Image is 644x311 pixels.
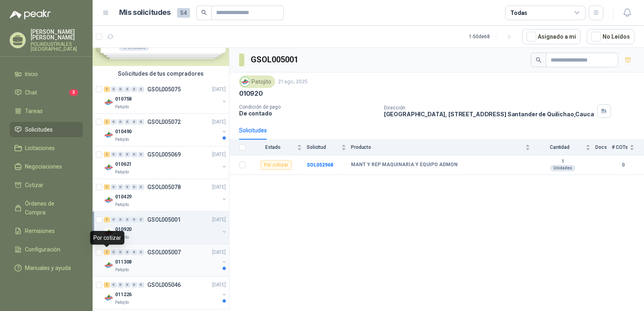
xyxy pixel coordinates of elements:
p: GSOL005072 [147,119,181,125]
a: 1 0 0 0 0 0 GSOL005078[DATE] Company Logo010429Patojito [104,182,227,208]
a: Configuración [10,242,83,257]
p: [DATE] [212,216,226,224]
img: Company Logo [104,163,114,172]
div: 0 [131,152,137,157]
p: [DATE] [212,86,226,93]
div: 0 [138,87,144,92]
div: 1 [104,184,110,190]
a: Negociaciones [10,159,83,174]
span: search [536,57,541,63]
a: Licitaciones [10,140,83,156]
div: 1 [104,249,110,255]
span: # COTs [612,144,628,150]
div: 0 [124,119,130,125]
a: 1 0 0 0 0 0 GSOL005007[DATE] Company Logo011308Patojito [104,247,227,273]
a: 1 0 0 0 0 0 GSOL005001[DATE] Company Logo010920Patojito [104,215,227,241]
div: 0 [131,87,137,92]
p: 21 ago, 2025 [278,78,308,86]
div: 0 [131,282,137,288]
img: Company Logo [104,228,114,237]
div: 0 [118,152,124,157]
span: 54 [177,8,190,18]
p: GSOL005046 [147,282,181,288]
div: Solicitudes [239,126,267,135]
span: Solicitudes [25,125,53,134]
div: 0 [111,184,117,190]
a: 1 0 0 0 0 0 GSOL005072[DATE] Company Logo010490Patojito [104,117,227,143]
div: 1 [104,282,110,288]
p: [DATE] [212,118,226,126]
th: Docs [595,140,612,155]
div: 0 [124,87,130,92]
a: Chat3 [10,85,83,100]
a: Solicitudes [10,122,83,137]
p: 010490 [115,128,132,136]
b: MANT Y REP MAQUINARIA Y EQUIPO ADMON [351,162,458,168]
th: Cantidad [535,140,595,155]
img: Company Logo [104,293,114,303]
span: Solicitud [307,144,340,150]
div: 0 [124,217,130,222]
p: [DATE] [212,281,226,289]
img: Logo peakr [10,10,51,19]
div: 0 [131,119,137,125]
span: Negociaciones [25,162,62,171]
a: Manuales y ayuda [10,260,83,276]
p: GSOL005069 [147,152,181,157]
div: 0 [138,282,144,288]
div: 0 [131,217,137,222]
p: 010758 [115,95,132,103]
th: Producto [351,140,535,155]
p: De contado [239,110,378,117]
p: Patojito [115,267,129,273]
button: No Leídos [587,29,634,44]
div: 0 [124,184,130,190]
p: [PERSON_NAME] [PERSON_NAME] [31,29,83,40]
button: Asignado a mi [522,29,580,44]
span: Configuración [25,245,60,254]
div: 0 [118,87,124,92]
div: Todas [510,8,527,17]
p: Dirección [384,105,594,111]
div: 1 [104,87,110,92]
div: 0 [111,87,117,92]
div: 1 [104,119,110,125]
a: Tareas [10,103,83,119]
p: 011226 [115,291,132,299]
a: Órdenes de Compra [10,196,83,220]
span: Cantidad [535,144,584,150]
div: 1 - 50 de 68 [469,30,516,43]
div: Patojito [239,76,275,88]
b: 0 [612,161,634,169]
p: 010429 [115,193,132,201]
a: Inicio [10,66,83,82]
p: Patojito [115,104,129,110]
a: 1 0 0 0 0 0 GSOL005069[DATE] Company Logo010621Patojito [104,150,227,175]
span: Inicio [25,70,38,78]
div: 0 [111,282,117,288]
span: Órdenes de Compra [25,199,75,217]
p: 010920 [115,226,132,233]
a: 1 0 0 0 0 0 GSOL005046[DATE] Company Logo011226Patojito [104,280,227,306]
span: Estado [250,144,295,150]
img: Company Logo [104,260,114,270]
div: 0 [111,217,117,222]
th: # COTs [612,140,644,155]
span: Remisiones [25,227,55,235]
div: 0 [124,249,130,255]
p: 010920 [239,89,263,98]
span: search [201,10,207,15]
p: 011308 [115,258,132,266]
div: 0 [138,119,144,125]
div: 0 [118,217,124,222]
h1: Mis solicitudes [119,7,171,19]
div: 0 [111,152,117,157]
p: Patojito [115,169,129,175]
span: Tareas [25,107,43,115]
a: Cotizar [10,177,83,193]
p: Patojito [115,299,129,306]
div: 0 [138,152,144,157]
div: 0 [138,184,144,190]
b: 1 [535,159,590,165]
div: 0 [118,282,124,288]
